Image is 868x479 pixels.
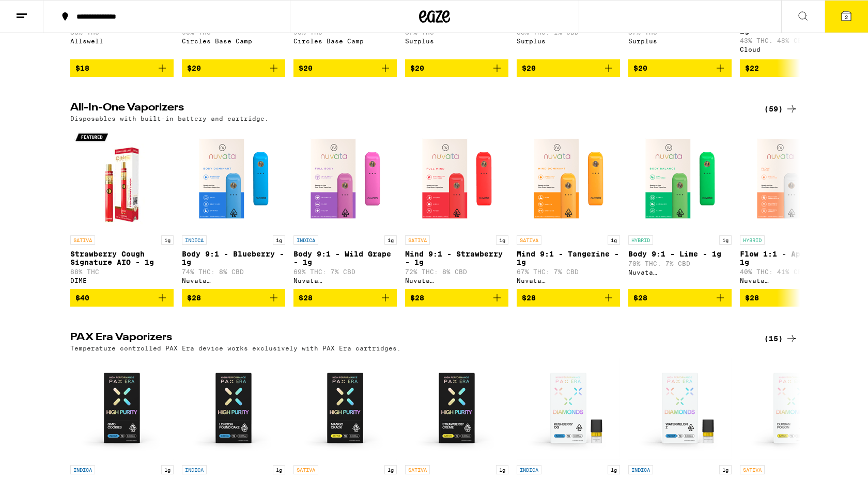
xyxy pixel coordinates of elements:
[517,268,620,275] p: 67% THC: 7% CBD
[628,260,732,267] p: 70% THC: 7% CBD
[740,268,843,275] p: 40% THC: 41% CBD
[182,268,285,275] p: 74% THC: 8% CBD
[182,357,285,460] img: PAX - Pax High Purity: London Pound Cake - 1g
[628,235,653,245] p: HYBRID
[628,465,653,474] p: INDICA
[740,46,843,53] div: Cloud
[6,7,74,15] span: Hi. Need any help?
[517,277,620,284] div: Nuvata ([GEOGRAPHIC_DATA])
[405,277,508,284] div: Nuvata ([GEOGRAPHIC_DATA])
[719,465,732,474] p: 1g
[293,277,397,284] div: Nuvata ([GEOGRAPHIC_DATA])
[182,127,285,289] a: Open page for Body 9:1 - Blueberry - 1g from Nuvata (CA)
[745,64,759,72] span: $22
[70,465,95,474] p: INDICA
[75,64,89,72] span: $18
[70,250,174,266] p: Strawberry Cough Signature AIO - 1g
[405,250,508,266] p: Mind 9:1 - Strawberry - 1g
[745,294,759,302] span: $28
[75,294,89,302] span: $40
[70,345,401,352] p: Temperature controlled PAX Era device works exclusively with PAX Era cartridges.
[740,465,765,474] p: SATIVA
[182,250,285,266] p: Body 9:1 - Blueberry - 1g
[633,294,647,302] span: $28
[410,294,424,302] span: $28
[293,235,318,245] p: INDICA
[299,294,313,302] span: $28
[405,465,430,474] p: SATIVA
[517,235,541,245] p: SATIVA
[517,289,620,307] button: Add to bag
[825,1,868,33] button: 2
[182,127,285,230] img: Nuvata (CA) - Body 9:1 - Blueberry - 1g
[522,294,536,302] span: $28
[608,235,620,245] p: 1g
[273,465,285,474] p: 1g
[740,235,765,245] p: HYBRID
[405,268,508,275] p: 72% THC: 8% CBD
[405,289,508,307] button: Add to bag
[719,235,732,245] p: 1g
[628,250,732,258] p: Body 9:1 - Lime - 1g
[70,268,174,275] p: 88% THC
[628,59,732,77] button: Add to bag
[293,250,397,266] p: Body 9:1 - Wild Grape - 1g
[405,38,508,44] div: Surplus
[764,332,798,345] a: (15)
[740,277,843,284] div: Nuvata ([GEOGRAPHIC_DATA])
[633,64,647,72] span: $20
[405,127,508,230] img: Nuvata (CA) - Mind 9:1 - Strawberry - 1g
[740,59,843,77] button: Add to bag
[740,250,843,266] p: Flow 1:1 - Apricot - 1g
[405,235,430,245] p: SATIVA
[70,289,174,307] button: Add to bag
[70,277,174,284] div: DIME
[182,38,285,44] div: Circles Base Camp
[293,357,397,460] img: PAX - High Purity: Mango Crack - 1g
[628,127,732,289] a: Open page for Body 9:1 - Lime - 1g from Nuvata (CA)
[608,465,620,474] p: 1g
[70,127,174,289] a: Open page for Strawberry Cough Signature AIO - 1g from DIME
[517,127,620,230] img: Nuvata (CA) - Mind 9:1 - Tangerine - 1g
[182,465,207,474] p: INDICA
[70,103,747,115] h2: All-In-One Vaporizers
[70,127,174,230] img: DIME - Strawberry Cough Signature AIO - 1g
[522,64,536,72] span: $20
[70,38,174,44] div: Allswell
[517,38,620,44] div: Surplus
[628,269,732,276] div: Nuvata ([GEOGRAPHIC_DATA])
[517,59,620,77] button: Add to bag
[517,127,620,289] a: Open page for Mind 9:1 - Tangerine - 1g from Nuvata (CA)
[517,357,620,460] img: PAX - Pax Diamonds : Kushberry OG - 1g
[293,465,318,474] p: SATIVA
[384,465,397,474] p: 1g
[293,38,397,44] div: Circles Base Camp
[182,235,207,245] p: INDICA
[293,59,397,77] button: Add to bag
[628,357,732,460] img: PAX - Pax Diamonds : Watermelon Z - 1g
[384,235,397,245] p: 1g
[496,235,508,245] p: 1g
[70,357,174,460] img: PAX - Pax High Purity: GMO Cookies - 1g
[293,289,397,307] button: Add to bag
[70,235,95,245] p: SATIVA
[740,127,843,230] img: Nuvata (CA) - Flow 1:1 - Apricot - 1g
[293,268,397,275] p: 69% THC: 7% CBD
[496,465,508,474] p: 1g
[187,64,201,72] span: $20
[299,64,313,72] span: $20
[410,64,424,72] span: $20
[628,289,732,307] button: Add to bag
[161,465,174,474] p: 1g
[517,465,541,474] p: INDICA
[628,38,732,44] div: Surplus
[764,103,798,115] a: (59)
[182,277,285,284] div: Nuvata ([GEOGRAPHIC_DATA])
[161,235,174,245] p: 1g
[182,289,285,307] button: Add to bag
[405,127,508,289] a: Open page for Mind 9:1 - Strawberry - 1g from Nuvata (CA)
[70,59,174,77] button: Add to bag
[187,294,201,302] span: $28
